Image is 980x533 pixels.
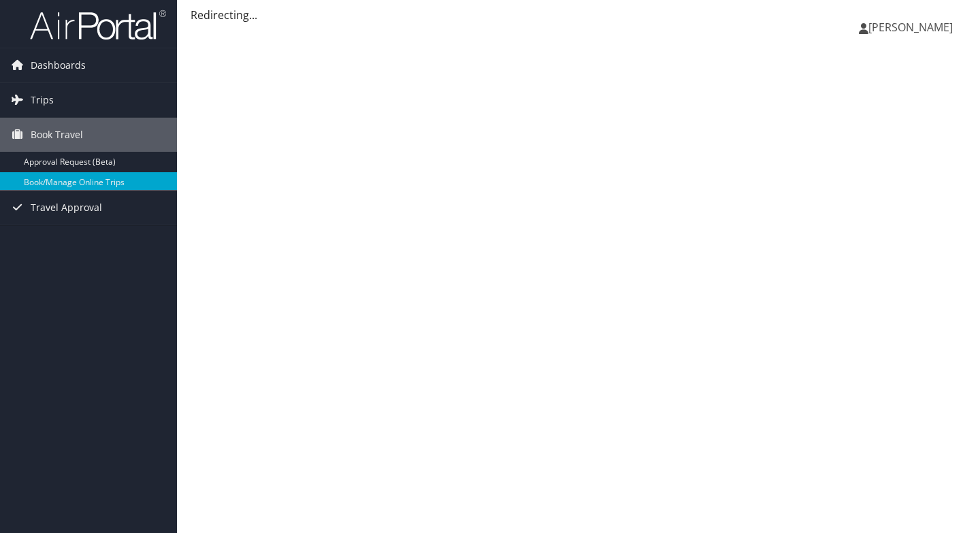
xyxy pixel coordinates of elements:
[868,20,953,35] span: [PERSON_NAME]
[859,7,966,48] a: [PERSON_NAME]
[191,7,966,23] div: Redirecting...
[31,118,83,152] span: Book Travel
[31,83,54,117] span: Trips
[31,48,86,82] span: Dashboards
[30,9,166,41] img: airportal-logo.png
[31,191,102,225] span: Travel Approval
